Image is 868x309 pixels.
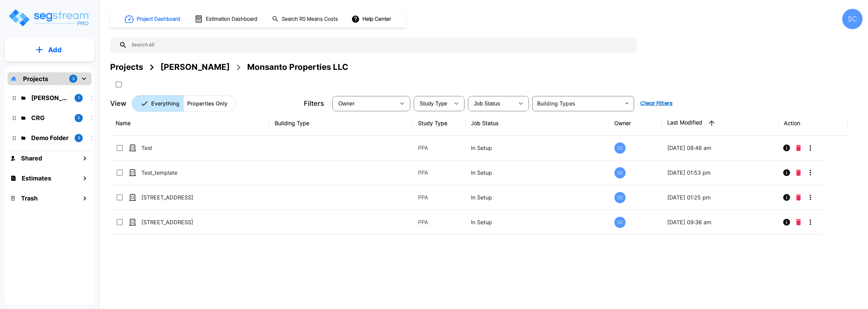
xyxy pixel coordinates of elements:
button: More-Options [804,141,817,155]
th: Job Status [466,111,609,136]
button: Info [780,166,793,179]
div: [PERSON_NAME] [160,61,230,73]
p: [DATE] 01:53 pm [667,169,773,177]
button: More-Options [804,191,817,204]
button: Search RS Means Costs [269,13,342,26]
span: Study Type [420,101,447,107]
p: In Setup [471,193,603,201]
div: Projects [110,61,143,73]
button: More-Options [804,215,817,229]
th: Last Modified [662,111,778,136]
p: Test_template [141,169,209,177]
p: 2 [78,115,80,121]
div: Platform [132,95,236,112]
div: SC [614,142,626,154]
button: Open [622,99,632,108]
button: More-Options [804,166,817,179]
button: Info [780,141,793,155]
p: 3 [72,76,75,82]
p: Test [141,144,209,152]
th: Action [778,111,847,136]
p: CRG [31,113,69,122]
button: Delete [793,166,804,179]
h1: Shared [21,154,42,163]
div: SC [614,217,626,228]
button: Info [780,215,793,229]
input: Search All [127,37,633,53]
p: In Setup [471,144,603,152]
button: Clear Filters [637,97,675,110]
button: Everything [132,95,183,112]
h1: Trash [21,194,38,203]
button: Help Center [350,13,394,25]
span: Owner [338,101,355,107]
img: Logo [8,8,91,27]
p: Demo Folder [31,133,69,142]
p: PPA [418,218,460,226]
th: Owner [609,111,662,136]
p: Projects [23,74,48,83]
p: Properties Only [187,99,228,108]
button: Add [5,40,94,60]
p: PPA [418,169,460,177]
p: [DATE] 01:25 pm [667,193,773,201]
div: Select [415,94,450,113]
p: 1 [78,95,80,101]
div: Select [469,94,514,113]
p: PPA [418,144,460,152]
div: SC [614,192,626,203]
button: Delete [793,141,804,155]
p: View [110,98,126,109]
button: Delete [793,215,804,229]
div: Monsanto Properties LLC [247,61,348,73]
p: [DATE] 08:48 am [667,144,773,152]
p: 3 [78,135,80,141]
button: Project Dashboard [122,12,184,26]
button: Properties Only [183,95,236,112]
p: Brandon Monsanto [31,93,69,102]
div: SC [842,9,863,29]
h1: Project Dashboard [137,15,180,23]
p: Everything [151,99,179,108]
p: In Setup [471,169,603,177]
h1: Estimation Dashboard [206,15,257,23]
h1: Estimates [22,174,51,183]
th: Building Type [269,111,412,136]
p: Add [48,45,62,55]
th: Name [110,111,269,136]
button: Estimation Dashboard [192,12,261,26]
p: Filters [304,98,324,109]
p: In Setup [471,218,603,226]
span: Job Status [474,101,500,107]
div: SC [614,167,626,178]
button: Delete [793,191,804,204]
h1: Search RS Means Costs [282,15,338,23]
p: [STREET_ADDRESS] [141,218,209,226]
button: Info [780,191,793,204]
button: SelectAll [112,78,125,91]
th: Study Type [413,111,466,136]
input: Building Types [534,99,621,108]
div: Select [334,94,395,113]
p: [STREET_ADDRESS] [141,193,209,201]
p: PPA [418,193,460,201]
p: [DATE] 09:36 am [667,218,773,226]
